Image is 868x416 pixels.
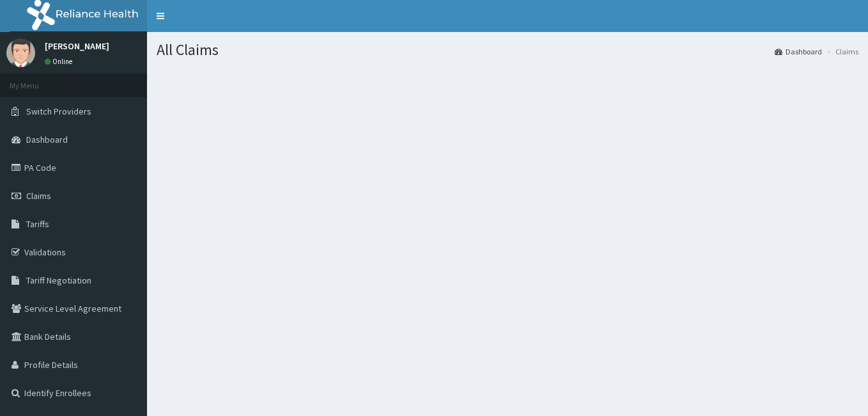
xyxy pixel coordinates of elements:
[157,42,858,58] h1: All Claims
[775,46,822,57] a: Dashboard
[45,57,75,66] a: Online
[26,218,49,230] span: Tariffs
[26,190,51,202] span: Claims
[6,38,35,67] img: User Image
[26,275,91,286] span: Tariff Negotiation
[45,42,109,51] p: [PERSON_NAME]
[26,134,68,145] span: Dashboard
[26,106,91,117] span: Switch Providers
[823,46,858,57] li: Claims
